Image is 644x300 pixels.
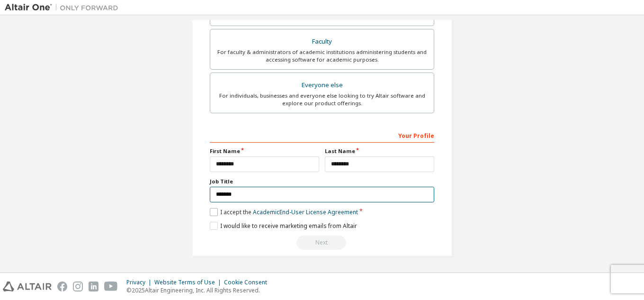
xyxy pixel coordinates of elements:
img: altair_logo.svg [3,282,52,291]
div: Everyone else [216,79,428,92]
img: instagram.svg [73,282,83,291]
img: linkedin.svg [89,282,98,291]
div: For faculty & administrators of academic institutions administering students and accessing softwa... [216,48,428,64]
label: Job Title [210,178,434,185]
label: First Name [210,147,319,155]
div: Your Profile [210,127,434,143]
div: Website Terms of Use [154,279,224,286]
a: Academic End-User License Agreement [253,208,358,216]
label: Last Name [325,147,434,155]
p: © 2025 Altair Engineering, Inc. All Rights Reserved. [126,286,273,294]
div: Faculty [216,35,428,48]
label: I would like to receive marketing emails from Altair [210,222,357,230]
div: For individuals, businesses and everyone else looking to try Altair software and explore our prod... [216,92,428,107]
div: Cookie Consent [224,279,273,286]
img: youtube.svg [104,282,118,291]
div: Privacy [126,279,154,286]
img: facebook.svg [57,282,67,291]
div: Read and acccept EULA to continue [210,236,434,250]
label: I accept the [210,208,358,216]
img: Altair One [5,3,123,12]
